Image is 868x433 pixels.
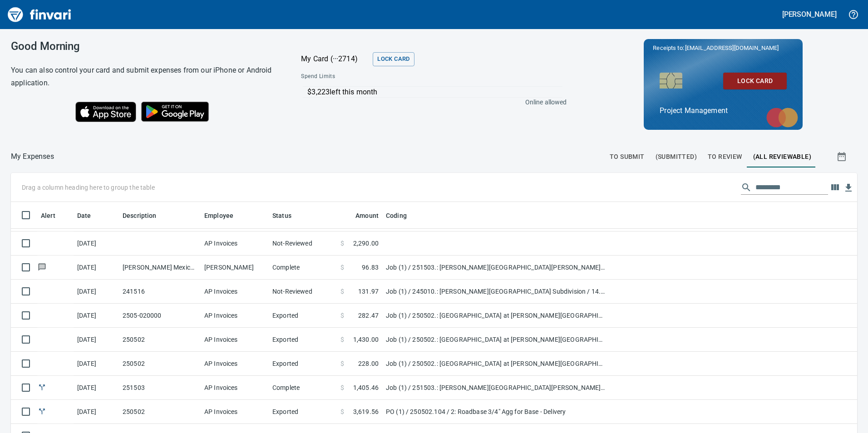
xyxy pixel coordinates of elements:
span: $ [340,359,344,368]
td: Job (1) / 250502.: [GEOGRAPHIC_DATA] at [PERSON_NAME][GEOGRAPHIC_DATA] / 8520. 01.: BS1 - Dewater... [382,304,609,328]
span: (All Reviewable) [753,151,811,162]
td: Not-Reviewed [269,231,337,256]
td: 241516 [119,280,201,304]
span: Status [272,210,291,221]
td: Job (1) / 250502.: [GEOGRAPHIC_DATA] at [PERSON_NAME][GEOGRAPHIC_DATA] / 8520. 01.: BS1 - Dewater... [382,328,609,352]
td: AP Invoices [201,400,269,424]
span: Has messages [37,264,47,270]
span: 131.97 [358,287,379,296]
td: Exported [269,352,337,376]
span: Employee [204,210,245,221]
p: Project Management [660,105,787,116]
img: Finvari [5,4,74,25]
td: AP Invoices [201,280,269,304]
td: Exported [269,304,337,328]
td: Job (1) / 251503.: [PERSON_NAME][GEOGRAPHIC_DATA][PERSON_NAME] Industrial / 250105. 01.: Loadout ... [382,376,609,400]
td: [PERSON_NAME] [201,256,269,280]
span: Split transaction [37,408,47,414]
span: [EMAIL_ADDRESS][DOMAIN_NAME] [684,44,779,52]
span: Split transaction [37,384,47,390]
p: Online allowed [294,98,567,107]
span: $ [340,383,344,392]
span: Coding [386,210,419,221]
td: Job (1) / 251503.: [PERSON_NAME][GEOGRAPHIC_DATA][PERSON_NAME] Industrial / 1003. .: General Requ... [382,256,609,280]
button: [PERSON_NAME] [780,7,839,21]
td: AP Invoices [201,328,269,352]
td: Job (1) / 245010.: [PERSON_NAME][GEOGRAPHIC_DATA] Subdivision / 14. 02.: Re-Work / 3: Material [382,280,609,304]
span: $ [340,311,344,320]
span: 1,405.46 [353,383,379,392]
span: $ [340,239,344,248]
span: $ [340,407,344,416]
td: Job (1) / 250502.: [GEOGRAPHIC_DATA] at [PERSON_NAME][GEOGRAPHIC_DATA] / 1003. .: General Require... [382,352,609,376]
span: Coding [386,210,407,221]
span: Date [77,210,103,221]
span: (Submitted) [656,151,697,162]
span: Employee [204,210,233,221]
td: AP Invoices [201,376,269,400]
span: To Submit [610,151,645,162]
span: 96.83 [362,263,379,272]
td: AP Invoices [201,231,269,256]
td: Not-Reviewed [269,280,337,304]
span: 1,430.00 [353,335,379,344]
span: Amount [355,210,379,221]
img: mastercard.svg [762,103,803,132]
span: $ [340,287,344,296]
p: Drag a column heading here to group the table [22,183,155,192]
td: AP Invoices [201,304,269,328]
span: $ [340,263,344,272]
p: $3,223 left this month [307,87,562,98]
td: 250502 [119,328,201,352]
span: 3,619.56 [353,407,379,416]
span: 282.47 [358,311,379,320]
button: Download Table [842,181,855,195]
td: 250502 [119,352,201,376]
td: Exported [269,400,337,424]
button: Lock Card [373,52,414,66]
p: My Expenses [11,151,54,162]
span: To Review [708,151,742,162]
td: [PERSON_NAME] Mexican Food Meridian ID [119,256,201,280]
td: Complete [269,256,337,280]
button: Choose columns to display [828,181,842,194]
td: AP Invoices [201,352,269,376]
span: Amount [344,210,379,221]
img: Download on the App Store [75,102,136,122]
td: 2505-020000 [119,304,201,328]
span: Description [123,210,157,221]
td: 250502 [119,400,201,424]
p: Receipts to: [653,44,794,53]
span: Description [123,210,168,221]
button: Lock Card [723,73,787,89]
nav: breadcrumb [11,151,54,162]
span: Alert [41,210,67,221]
span: $ [340,335,344,344]
h6: You can also control your card and submit expenses from our iPhone or Android application. [11,64,278,89]
span: 228.00 [358,359,379,368]
td: [DATE] [74,256,119,280]
span: Status [272,210,303,221]
td: [DATE] [74,352,119,376]
h5: [PERSON_NAME] [782,10,837,19]
td: 251503 [119,376,201,400]
span: 2,290.00 [353,239,379,248]
span: Spend Limits [301,72,450,81]
span: Alert [41,210,55,221]
td: [DATE] [74,304,119,328]
td: [DATE] [74,328,119,352]
td: Exported [269,328,337,352]
td: [DATE] [74,280,119,304]
span: Date [77,210,91,221]
h3: Good Morning [11,40,278,53]
span: Lock Card [730,75,779,87]
p: My Card (···2714) [301,54,369,64]
td: [DATE] [74,400,119,424]
img: Get it on Google Play [136,97,214,127]
td: [DATE] [74,231,119,256]
td: PO (1) / 250502.104 / 2: Roadbase 3/4" Agg for Base - Delivery [382,400,609,424]
span: Lock Card [377,54,409,64]
button: Show transactions within a particular date range [828,146,857,167]
td: [DATE] [74,376,119,400]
